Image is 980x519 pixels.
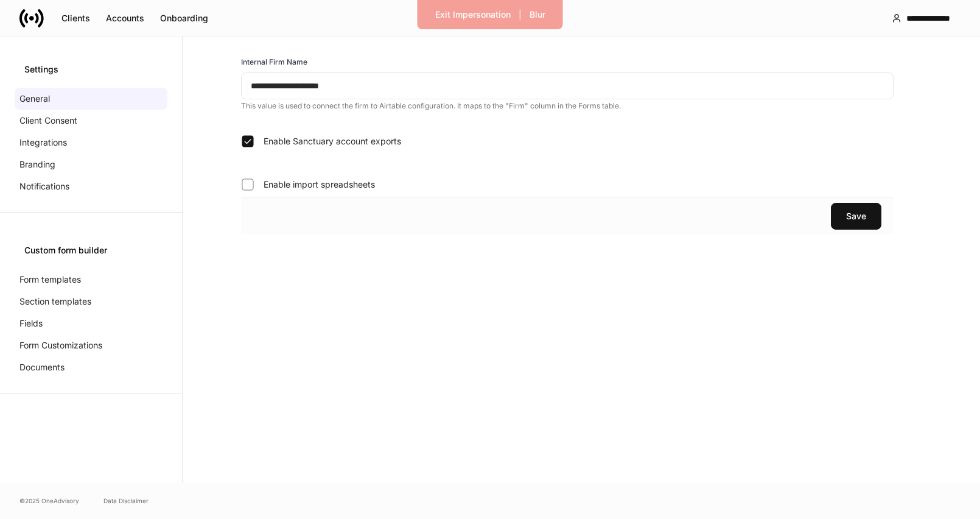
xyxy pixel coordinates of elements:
[15,132,167,154] a: Integrations
[103,496,149,506] a: Data Disclaimer
[241,56,307,68] h6: Internal Firm Name
[264,178,375,191] span: Enable import spreadsheets
[15,175,167,197] a: Notifications
[24,244,158,256] div: Custom form builder
[54,9,98,28] button: Clients
[19,295,91,308] p: Section templates
[19,158,55,171] p: Branding
[19,339,102,351] p: Form Customizations
[15,312,167,334] a: Fields
[522,5,553,24] button: Blur
[19,136,67,149] p: Integrations
[264,135,401,147] span: Enable Sanctuary account exports
[24,63,158,76] div: Settings
[19,180,69,192] p: Notifications
[152,9,216,28] button: Onboarding
[160,14,208,23] div: Onboarding
[15,269,167,291] a: Form templates
[427,5,519,24] button: Exit Impersonation
[15,334,167,356] a: Form Customizations
[98,9,152,28] button: Accounts
[19,361,65,373] p: Documents
[61,14,90,23] div: Clients
[15,88,167,110] a: General
[241,101,894,111] p: This value is used to connect the firm to Airtable configuration. It maps to the "Firm" column in...
[15,110,167,132] a: Client Consent
[19,274,81,286] p: Form templates
[106,14,144,23] div: Accounts
[15,154,167,175] a: Branding
[19,496,79,506] span: © 2025 OneAdvisory
[846,212,866,221] div: Save
[15,356,167,378] a: Documents
[530,10,545,19] div: Blur
[19,93,50,105] p: General
[19,317,43,330] p: Fields
[831,203,881,230] button: Save
[15,291,167,312] a: Section templates
[435,10,511,19] div: Exit Impersonation
[19,115,77,127] p: Client Consent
